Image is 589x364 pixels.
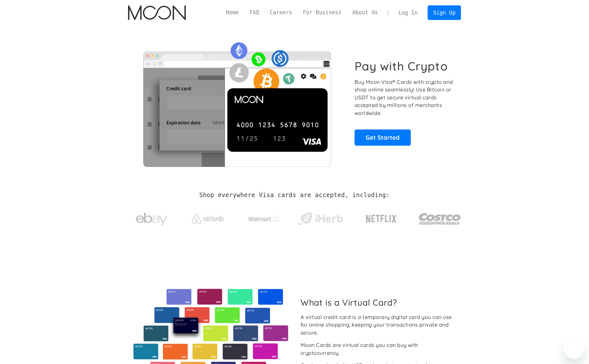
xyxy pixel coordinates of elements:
[355,129,411,145] a: Get Started
[128,203,175,232] a: ebay
[418,207,461,231] img: Costco
[393,6,423,20] a: Log In
[128,5,186,20] a: home
[240,209,288,226] a: Walmart
[297,211,344,227] img: iHerb
[353,205,410,230] a: Netflix
[244,9,264,17] a: FAQ
[298,9,347,17] a: For Business
[301,341,456,357] div: Moon Cards are virtual cards you can buy with cryptocurrency.
[128,38,346,167] img: Moon Cards let you spend your crypto anywhere Visa is accepted.
[301,297,456,308] h2: What is a Virtual Card?
[365,211,397,227] img: Netflix
[297,204,344,230] a: iHerb
[248,215,280,223] img: Walmart
[136,209,168,229] img: ebay
[564,339,584,359] iframe: Button to launch messaging window
[264,9,297,17] a: Careers
[192,214,224,224] img: Airbnb
[355,78,454,117] p: Buy Moon Visa® Cards with crypto and shop online seamlessly! Use Bitcoin or USDT to get secure vi...
[428,5,461,20] a: Sign Up
[128,5,186,20] img: Moon Logo
[184,208,232,227] a: Airbnb
[220,9,244,17] a: Home
[355,59,448,73] h1: Pay with Crypto
[347,9,383,17] a: About Us
[301,313,456,337] div: A virtual credit card is a temporary digital card you can use for online shopping, keeping your t...
[199,192,389,199] h2: Shop everywhere Visa cards are accepted, including:
[418,201,461,234] a: Costco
